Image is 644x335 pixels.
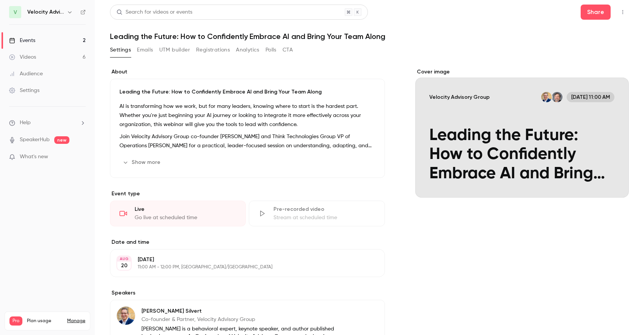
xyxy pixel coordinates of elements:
section: Cover image [415,68,629,198]
li: help-dropdown-opener [9,119,86,127]
span: Help [20,119,31,127]
span: V [14,8,17,16]
h6: Velocity Advisory Group [27,8,64,16]
p: Event type [110,190,385,198]
button: Polls [265,44,276,56]
button: Analytics [236,44,259,56]
div: AUG [117,256,131,262]
p: Join Velocity Advisory Group co-founder [PERSON_NAME] and Think Technologies Group VP of Operatio... [119,132,375,150]
div: Go live at scheduled time [135,214,236,221]
p: [PERSON_NAME] Silvert [141,307,336,315]
div: Settings [9,87,39,94]
p: 11:00 AM - 12:00 PM, [GEOGRAPHIC_DATA]/[GEOGRAPHIC_DATA] [138,264,345,270]
label: Date and time [110,238,385,246]
button: Settings [110,44,131,56]
button: Show more [119,156,165,168]
p: Leading the Future: How to Confidently Embrace AI and Bring Your Team Along [119,88,375,96]
button: CTA [283,44,293,56]
h1: Leading the Future: How to Confidently Embrace AI and Bring Your Team Along [110,32,629,41]
p: [DATE] [138,256,345,263]
div: Videos [9,53,36,61]
img: Dan Silvert [117,307,135,325]
p: 20 [121,262,127,270]
div: Search for videos or events [116,8,192,16]
label: About [110,68,385,76]
span: new [54,136,69,144]
a: Manage [67,318,85,324]
button: Registrations [196,44,230,56]
label: Speakers [110,289,385,297]
div: LiveGo live at scheduled time [110,201,246,226]
span: What's new [20,153,48,161]
span: Pro [9,316,22,326]
p: AI is transforming how we work, but for many leaders, knowing where to start is the hardest part.... [119,102,375,129]
div: Pre-recorded videoStream at scheduled time [249,201,385,226]
div: Events [9,37,35,44]
p: Co-founder & Partner, Velocity Advisory Group [141,316,336,323]
a: SpeakerHub [20,136,50,144]
iframe: Noticeable Trigger [77,154,86,160]
span: Plan usage [27,318,63,324]
button: Share [581,5,611,20]
div: Live [135,206,236,213]
div: Stream at scheduled time [273,214,375,221]
div: Audience [9,70,43,78]
label: Cover image [415,68,629,76]
div: Pre-recorded video [273,206,375,213]
button: Emails [137,44,153,56]
button: UTM builder [159,44,190,56]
